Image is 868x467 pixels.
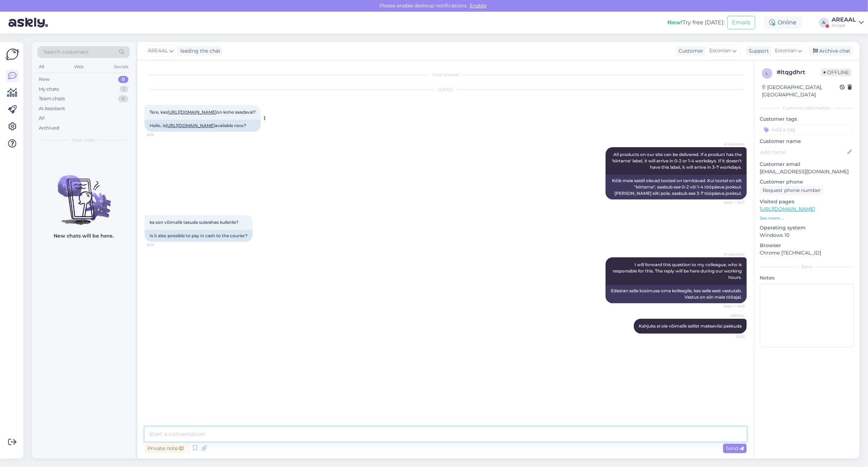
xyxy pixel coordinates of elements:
div: Chat started [145,72,747,78]
span: I will forward this question to my colleague, who is responsible for this. The reply will be here... [613,262,743,280]
span: Search customers [44,48,89,56]
span: Offline [821,68,852,76]
span: Send [726,445,744,451]
div: Hello, is available now? [145,120,261,132]
p: Chrome [TECHNICAL_ID] [760,249,854,257]
a: [URL][DOMAIN_NAME] [168,109,217,115]
span: Tere, kas on kohe saadaval? [150,109,256,115]
p: Operating system [760,224,854,232]
img: No chats [32,162,135,226]
p: Visited pages [760,198,854,205]
p: New chats will be here. [54,232,114,240]
div: Extra [760,264,854,270]
span: 8:29 [147,242,173,247]
div: 0 [118,95,128,102]
span: Enable [468,2,488,9]
span: 10:26 [718,334,745,339]
span: Estonian [775,47,796,55]
span: Seen ✓ 8:29 [718,304,745,309]
div: All [37,62,45,71]
div: Edastan selle küsimuse oma kolleegile, kes selle eest vastutab. Vastus on siin meie tööajal. [606,285,747,303]
div: A [819,18,829,28]
div: Private note [145,444,186,453]
div: 1 [120,86,128,93]
div: # ltqgdhrt [777,68,821,77]
span: All products on our site can be delivered. If a product has the 'kiirtarne' label, it will arrive... [612,152,743,170]
span: New chats [72,137,95,143]
p: Customer phone [760,178,854,186]
div: Customer [676,47,703,55]
span: ka son võimalik tasuda sularahas kullerile? [150,220,238,225]
p: Customer email [760,161,854,168]
span: AREAAL [718,313,745,318]
div: Support [746,47,769,55]
p: Customer tags [760,115,854,123]
div: Web [73,62,85,71]
div: 0 [118,76,128,83]
div: Is it also possible to pay in cash to the courier? [145,230,253,242]
div: AI Assistant [39,105,65,112]
span: AI Assistant [718,252,745,257]
p: Browser [760,242,854,249]
a: [URL][DOMAIN_NAME] [166,123,215,128]
div: My chats [39,86,59,93]
p: Windows 10 [760,232,854,239]
span: Estonian [709,47,731,55]
a: [URL][DOMAIN_NAME] [760,206,815,212]
div: Team chats [39,95,65,102]
div: [GEOGRAPHIC_DATA], [GEOGRAPHIC_DATA] [762,84,840,98]
p: Customer name [760,138,854,145]
div: Archived [39,125,59,132]
a: AREAALAreaal [832,17,864,28]
span: Kahjuks ei ole võimalik sellist makseviisi pakkuda [639,323,742,329]
button: Emails [727,16,755,29]
div: Customer information [760,105,854,111]
div: Try free [DATE]: [667,18,724,27]
div: leading the chat [177,47,220,55]
img: Askly Logo [6,48,19,61]
span: AREAAL [148,47,168,55]
div: AREAAL [832,17,856,23]
span: l [766,71,769,76]
div: [DATE] [145,86,747,93]
input: Add name [760,148,846,156]
p: Notes [760,274,854,282]
input: Add a tag [760,124,854,135]
div: Areaal [832,23,856,28]
div: Archive chat [809,46,853,56]
p: See more ... [760,215,854,221]
div: Online [764,16,802,29]
b: New! [667,19,682,26]
div: Socials [113,62,130,71]
div: Request phone number [760,186,824,195]
span: 8:26 [147,132,173,137]
div: All [39,115,45,122]
span: AI Assistant [718,142,745,147]
p: [EMAIL_ADDRESS][DOMAIN_NAME] [760,168,854,175]
div: Kõik meie saidil olevad tooted on tarnitavad. Kui tootel on silt "kiirtarne", saabub see 0-2 või ... [606,175,747,199]
span: Seen ✓ 8:27 [718,200,745,205]
div: New [39,76,50,83]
